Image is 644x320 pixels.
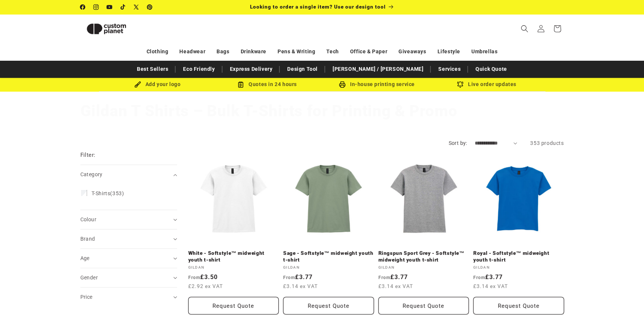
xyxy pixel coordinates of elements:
a: Quick Quote [472,63,511,76]
a: Best Sellers [133,63,172,76]
a: Lifestyle [438,45,460,58]
a: Royal - Softstyle™ midweight youth t-shirt [473,250,564,263]
summary: Category (0 selected) [80,165,177,184]
span: Category [80,171,103,177]
img: In-house printing [339,81,346,88]
summary: Brand (0 selected) [80,229,177,248]
button: Request Quote [378,297,469,314]
span: T-Shirts [92,190,110,196]
a: White - Softstyle™ midweight youth t-shirt [188,250,279,263]
a: Ringspun Sport Grey - Softstyle™ midweight youth t-shirt [378,250,469,263]
a: Clothing [147,45,169,58]
a: Services [435,63,464,76]
img: Order updates [457,81,464,88]
img: Brush Icon [134,81,141,88]
h2: Filter: [80,151,96,159]
a: Umbrellas [471,45,497,58]
div: In-house printing service [322,80,432,89]
span: Colour [80,216,96,222]
h1: Gildan T Shirts – Bulk T-Shirts for Printing & Promo [80,101,564,121]
span: Price [80,294,93,300]
div: Quotes in 24 hours [212,80,322,89]
a: Headwear [179,45,205,58]
button: Request Quote [473,297,564,314]
a: Bags [217,45,229,58]
a: Pens & Writing [278,45,315,58]
a: Giveaways [398,45,426,58]
img: Order Updates Icon [237,81,244,88]
a: Express Delivery [226,63,276,76]
span: Age [80,255,90,261]
label: Sort by: [449,140,467,146]
span: Brand [80,236,95,242]
summary: Search [516,20,533,37]
summary: Age (0 selected) [80,249,177,268]
span: Looking to order a single item? Use our design tool [250,4,386,10]
div: Add your logo [103,80,212,89]
button: Request Quote [283,297,374,314]
a: Eco Friendly [179,63,218,76]
div: Live order updates [432,80,542,89]
a: Design Tool [283,63,321,76]
a: Custom Planet [77,14,157,43]
button: Request Quote [188,297,279,314]
summary: Colour (0 selected) [80,210,177,229]
a: [PERSON_NAME] / [PERSON_NAME] [329,63,427,76]
span: 353 products [530,140,564,146]
img: Custom Planet [80,17,132,41]
iframe: Chat Widget [520,240,644,320]
span: (353) [92,190,124,197]
a: Drinkware [241,45,266,58]
summary: Gender (0 selected) [80,268,177,287]
a: Tech [326,45,339,58]
a: Office & Paper [350,45,387,58]
summary: Price [80,288,177,307]
a: Sage - Softstyle™ midweight youth t-shirt [283,250,374,263]
span: Gender [80,275,98,281]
